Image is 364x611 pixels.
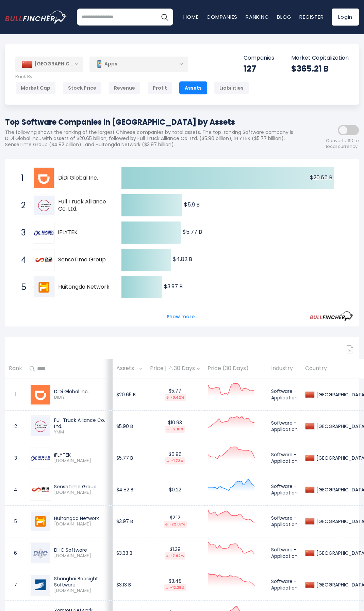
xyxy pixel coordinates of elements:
[150,578,200,591] div: $3.48
[150,365,200,372] div: Price | 30 Days
[113,474,146,505] td: $4.82 B
[165,426,185,433] div: -2.10%
[54,490,109,495] span: [DOMAIN_NAME]
[183,13,198,20] a: Home
[164,282,183,290] text: $3.97 B
[326,138,359,150] span: Convert USD to local currency
[291,55,349,62] p: Market Capitalization
[150,546,200,560] div: $1.39
[165,457,185,464] div: -1.72%
[18,227,24,239] span: 3
[5,442,26,474] td: 3
[54,395,109,400] span: DIDIY
[31,385,50,404] img: DIDIY.png
[58,198,110,213] span: Full Truck Alliance Co. Ltd.
[244,55,274,62] p: Companies
[109,81,140,94] div: Revenue
[5,410,26,442] td: 2
[54,547,109,553] div: DHC Software
[34,196,54,215] img: Full Truck Alliance Co. Ltd.
[63,81,102,94] div: Stock Price
[18,281,24,293] span: 5
[54,521,109,527] span: [DOMAIN_NAME]
[54,515,109,521] div: Huitongda Network
[164,584,186,591] div: -12.39%
[116,363,137,374] span: Assets
[244,63,274,74] div: 127
[15,81,56,94] div: Market Cap
[54,388,109,395] div: DiDi Global Inc.
[54,484,109,490] div: SenseTime Group
[206,13,237,20] a: Companies
[113,569,146,600] td: $3.13 B
[299,13,324,20] a: Register
[18,200,24,211] span: 2
[54,417,109,429] div: Full Truck Alliance Co. Ltd.
[267,410,301,442] td: Software - Application
[31,416,50,436] img: YMM.png
[31,575,50,595] img: 600845.SS.png
[165,394,186,401] div: -0.42%
[267,505,301,537] td: Software - Application
[54,452,109,458] div: iFLYTEK
[113,505,146,537] td: $3.97 B
[54,588,109,594] span: [DOMAIN_NAME]
[34,230,54,235] img: iFLYTEK
[113,537,146,569] td: $3.33 B
[179,81,207,94] div: Assets
[150,388,200,401] div: $5.77
[204,359,267,379] th: Price (30 Days)
[5,474,26,505] td: 4
[15,57,83,72] div: [GEOGRAPHIC_DATA]
[164,521,187,528] div: -22.07%
[5,11,67,24] img: bullfincher logo
[310,173,332,181] text: $20.65 B
[15,74,249,80] p: Rank By
[150,451,200,464] div: $6.86
[58,256,110,263] span: SenseTime Group
[54,576,109,588] div: Shanghai Baosight Software
[31,543,50,563] img: 002065.SZ.png
[58,284,110,291] span: Huitongda Network
[31,511,50,531] img: 9878.HK.png
[156,9,173,26] button: Search
[18,172,24,184] span: 1
[31,455,50,461] img: 002230.SZ.png
[5,569,26,600] td: 7
[5,359,26,379] th: Rank
[5,11,77,24] a: Go to homepage
[89,56,188,72] div: Apps
[214,81,249,94] div: Liabilities
[150,487,200,493] div: $0.22
[147,81,172,94] div: Profit
[31,480,50,500] img: 0020.HK.png
[54,458,109,464] span: [DOMAIN_NAME]
[173,255,192,263] text: $4.82 B
[113,410,146,442] td: $5.90 B
[113,379,146,410] td: $20.65 B
[150,419,200,433] div: $10.93
[58,229,110,236] span: iFLYTEK
[58,174,110,182] span: DiDi Global Inc.
[332,9,359,26] a: Login
[184,201,200,209] text: $5.9 B
[183,228,202,236] text: $5.77 B
[277,13,291,20] a: Blog
[267,537,301,569] td: Software - Application
[163,311,202,322] button: Show more...
[34,277,54,297] img: Huitongda Network
[5,537,26,569] td: 6
[267,379,301,410] td: Software - Application
[267,569,301,600] td: Software - Application
[54,429,109,435] span: YMM
[54,553,109,559] span: [DOMAIN_NAME]
[113,442,146,474] td: $5.77 B
[18,254,24,266] span: 4
[291,63,349,74] div: $365.21 B
[5,505,26,537] td: 5
[5,129,298,148] p: The following shows the ranking of the largest Chinese companies by total assets. The top-ranking...
[5,117,298,128] h1: Top Software Companies in [GEOGRAPHIC_DATA] by Assets
[165,552,185,560] div: -7.92%
[5,379,26,410] td: 1
[267,474,301,505] td: Software - Application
